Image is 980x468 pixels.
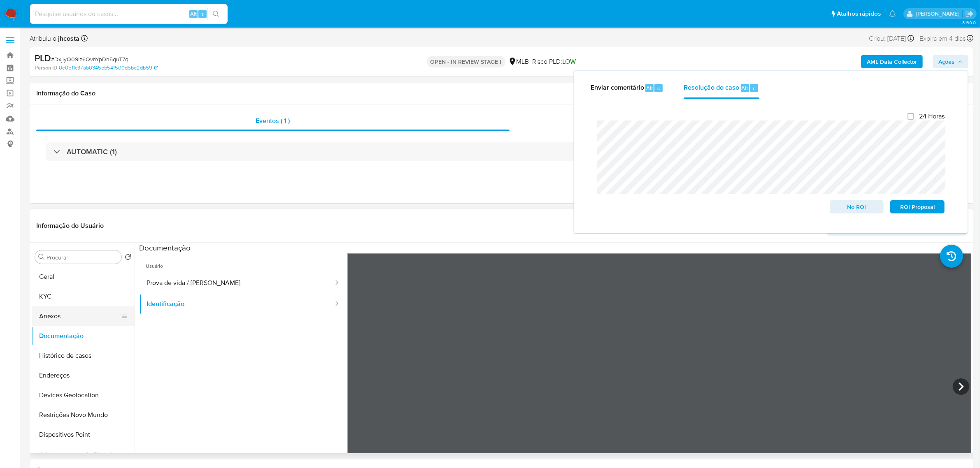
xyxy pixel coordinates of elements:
span: # DxjlyQ09iz6QvhYpDh5quT7q [51,55,128,63]
button: Retornar ao pedido padrão [125,254,131,263]
div: MLB [508,57,529,66]
button: No ROI [830,200,884,213]
b: jhcosta [56,34,79,43]
h1: Informação do Usuário [36,222,104,230]
button: ROI Proposal [890,200,945,213]
b: AML Data Collector [867,55,917,68]
span: c [657,84,660,92]
span: Enviar comentário [591,83,644,93]
input: Pesquise usuários ou casos... [30,9,228,19]
span: Risco PLD: [533,57,576,66]
div: AUTOMATIC (1) [46,142,957,161]
input: Procurar [47,254,118,261]
button: Adiantamentos de Dinheiro [32,445,135,464]
span: r [753,84,755,92]
span: Ações [938,55,954,68]
input: 24 Horas [908,113,914,120]
p: jhonata.costa@mercadolivre.com [916,10,962,18]
button: search-icon [207,8,224,20]
button: Procurar [38,254,45,260]
span: Alt [646,84,653,92]
span: Expira em 4 dias [919,34,966,43]
b: Person ID [35,64,57,72]
a: Sair [965,9,974,18]
button: AML Data Collector [861,55,923,68]
span: LOW [563,57,576,66]
h1: Informação do Caso [36,89,967,97]
a: 0e0511c37ab0345bb541500d5be2db59 [59,64,158,72]
div: Criou: [DATE] [869,33,914,44]
span: ROI Proposal [896,201,939,213]
b: PLD [35,51,51,65]
button: Devices Geolocation [32,385,135,405]
button: Ações [933,55,968,68]
span: s [201,10,204,18]
span: Resolução do caso [684,83,739,93]
p: OPEN - IN REVIEW STAGE I [427,56,505,67]
span: - [916,33,918,44]
span: No ROI [836,201,878,213]
button: Histórico de casos [32,346,135,366]
button: KYC [32,287,135,306]
a: Notificações [889,10,896,17]
span: Atalhos rápidos [837,9,881,18]
span: Atribuiu o [30,34,79,43]
span: Eventos ( 1 ) [256,116,290,125]
h3: AUTOMATIC (1) [67,147,117,156]
span: Alt [742,84,748,92]
span: Alt [190,10,197,18]
button: Geral [32,267,135,287]
button: Restrições Novo Mundo [32,405,135,425]
span: 24 Horas [919,112,945,120]
button: Documentação [32,326,135,346]
button: Endereços [32,366,135,385]
button: Anexos [32,306,128,326]
button: Dispositivos Point [32,425,135,445]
